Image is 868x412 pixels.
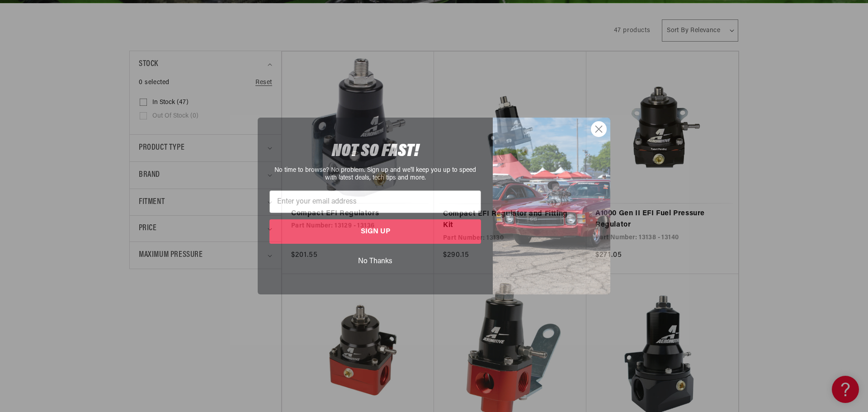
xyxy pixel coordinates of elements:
button: SIGN UP [269,219,481,244]
input: Enter your email address [269,190,481,213]
span: NOT SO FAST! [332,142,419,161]
button: Close dialog [591,121,607,137]
span: No time to browse? No problem. Sign up and we'll keep you up to speed with latest deals, tech tip... [274,167,476,181]
img: 85cdd541-2605-488b-b08c-a5ee7b438a35.jpeg [493,118,610,294]
button: No Thanks [269,253,481,270]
